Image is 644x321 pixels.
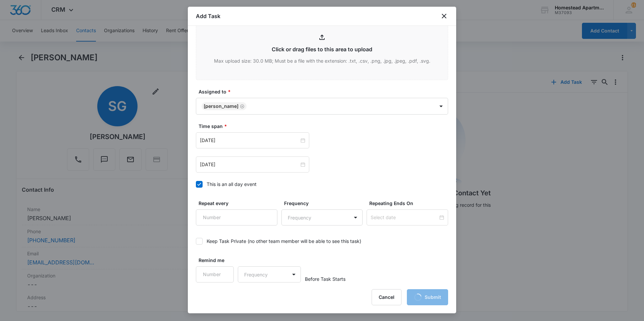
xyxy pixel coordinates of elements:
[207,238,361,245] div: Keep Task Private (no other team member will be able to see this task)
[372,289,401,305] button: Cancel
[199,200,280,207] label: Repeat every
[238,104,245,109] div: Remove Cassandra Hilburn
[207,181,257,188] div: This is an all day event
[284,200,366,207] label: Frequency
[440,12,448,20] button: close
[199,257,236,264] label: Remind me
[200,137,299,144] input: Oct 15, 2025
[371,214,438,221] input: Select date
[196,209,277,226] input: Number
[196,12,220,20] h1: Add Task
[199,88,451,95] label: Assigned to
[196,266,234,282] input: Number
[204,104,238,109] div: [PERSON_NAME]
[369,200,451,207] label: Repeating Ends On
[200,161,299,168] input: Oct 17, 2025
[199,123,451,130] label: Time span
[305,275,345,282] span: Before Task Starts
